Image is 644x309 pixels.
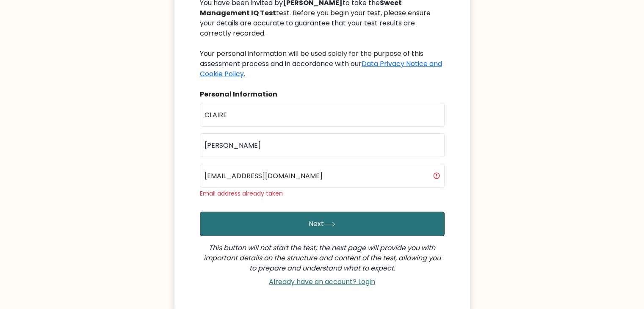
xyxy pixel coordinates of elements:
input: First name [200,103,445,127]
i: This button will not start the test; the next page will provide you with important details on the... [204,243,441,273]
input: Last name [200,133,445,157]
a: Already have an account? Login [265,277,379,287]
div: Personal Information [200,89,445,99]
input: Email [200,164,445,188]
a: Data Privacy Notice and Cookie Policy. [200,59,442,79]
button: Next [200,212,445,236]
div: Email address already taken [200,189,445,198]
